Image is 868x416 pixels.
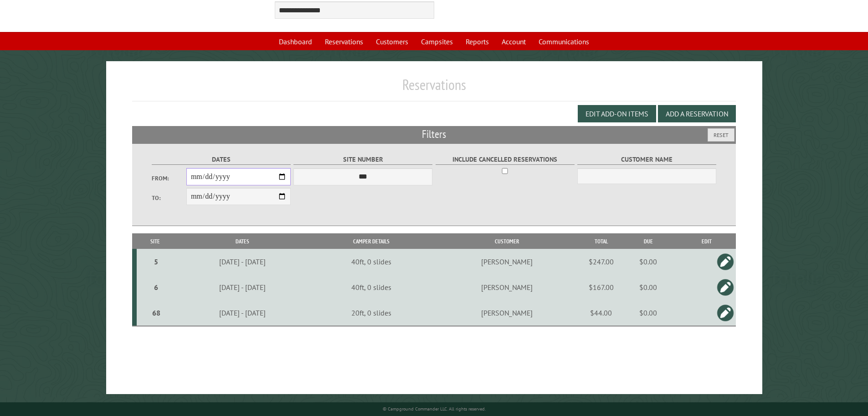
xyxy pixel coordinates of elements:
label: Include Cancelled Reservations [436,154,575,165]
a: Customers [370,33,414,50]
td: 40ft, 0 slides [311,274,431,300]
a: Account [496,33,531,50]
div: 68 [140,308,172,317]
td: [PERSON_NAME] [431,249,583,274]
th: Camper Details [311,233,431,249]
td: $247.00 [583,249,619,274]
label: From: [152,174,186,183]
a: Campsites [416,33,458,50]
div: [DATE] - [DATE] [175,283,310,292]
div: 6 [140,283,172,292]
td: [PERSON_NAME] [431,274,583,300]
td: $0.00 [619,274,677,300]
small: © Campground Commander LLC. All rights reserved. [383,406,486,412]
button: Reset [708,128,734,142]
a: Communications [533,33,595,50]
div: [DATE] - [DATE] [175,257,310,266]
th: Due [619,233,677,249]
div: 5 [140,257,172,266]
td: 40ft, 0 slides [311,249,431,274]
th: Total [583,233,619,249]
a: Reports [460,33,494,50]
th: Edit [677,233,736,249]
td: $0.00 [619,300,677,326]
td: $167.00 [583,274,619,300]
th: Customer [431,233,583,249]
td: [PERSON_NAME] [431,300,583,326]
div: [DATE] - [DATE] [175,308,310,317]
label: Site Number [293,154,432,165]
button: Edit Add-on Items [578,105,656,122]
td: 20ft, 0 slides [311,300,431,326]
td: $0.00 [619,249,677,274]
label: To: [152,194,186,202]
label: Dates [152,154,291,165]
th: Site [137,233,174,249]
label: Customer Name [577,154,716,165]
th: Dates [174,233,311,249]
button: Add a Reservation [658,105,736,122]
a: Reservations [319,33,369,50]
h2: Filters [132,126,736,143]
td: $44.00 [583,300,619,326]
a: Dashboard [273,33,318,50]
h1: Reservations [132,76,736,101]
